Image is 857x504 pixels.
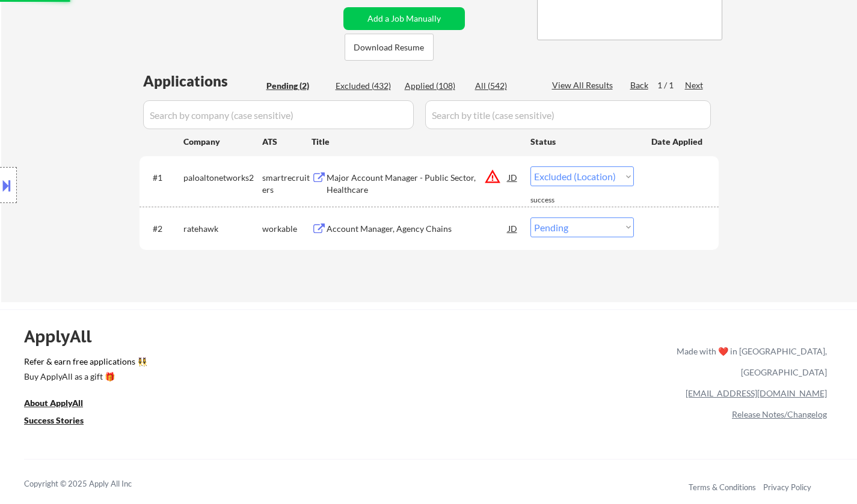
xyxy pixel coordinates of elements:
[672,341,827,383] div: Made with ❤️ in [GEOGRAPHIC_DATA], [GEOGRAPHIC_DATA]
[651,136,704,148] div: Date Applied
[262,223,312,235] div: workable
[685,79,704,91] div: Next
[143,100,414,129] input: Search by company (case sensitive)
[24,372,144,381] div: Buy ApplyAll as a gift 🎁
[24,414,100,429] a: Success Stories
[183,172,262,184] div: paloaltonetworks2
[475,80,535,92] div: All (542)
[530,130,634,152] div: Status
[183,223,262,235] div: ratehawk
[262,172,312,195] div: smartrecruiters
[327,223,508,235] div: Account Manager, Agency Chains
[24,326,105,347] div: ApplyAll
[24,357,425,370] a: Refer & earn free applications 👯‍♀️
[262,136,312,148] div: ATS
[327,172,508,195] div: Major Account Manager - Public Sector, Healthcare
[425,100,711,129] input: Search by title (case sensitive)
[336,80,396,92] div: Excluded (432)
[24,415,84,425] u: Success Stories
[507,166,519,188] div: JD
[689,482,756,492] a: Terms & Conditions
[686,388,827,398] a: [EMAIL_ADDRESS][DOMAIN_NAME]
[266,80,327,92] div: Pending (2)
[732,409,827,419] a: Release Notes/Changelog
[24,478,162,490] div: Copyright © 2025 Apply All Inc
[24,398,83,408] u: About ApplyAll
[24,396,100,411] a: About ApplyAll
[530,195,579,205] div: success
[345,34,434,61] button: Download Resume
[312,136,519,148] div: Title
[484,168,501,185] button: warning_amber
[763,482,811,492] a: Privacy Policy
[343,7,465,30] button: Add a Job Manually
[507,217,519,239] div: JD
[630,79,650,91] div: Back
[552,79,616,91] div: View All Results
[657,79,685,91] div: 1 / 1
[405,80,465,92] div: Applied (108)
[24,370,144,385] a: Buy ApplyAll as a gift 🎁
[183,136,262,148] div: Company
